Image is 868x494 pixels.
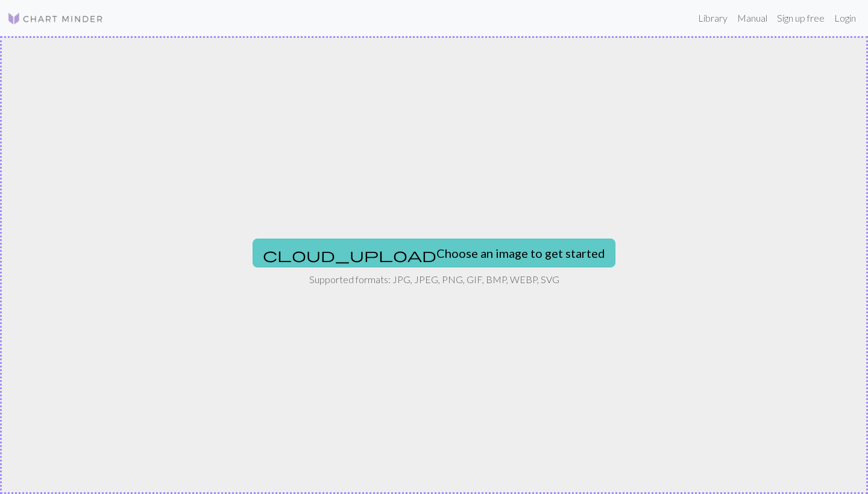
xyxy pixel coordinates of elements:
[732,6,772,30] a: Manual
[693,6,732,30] a: Library
[263,246,436,263] span: cloud_upload
[253,239,615,267] button: Choose an image to get started
[309,272,559,287] p: Supported formats: JPG, JPEG, PNG, GIF, BMP, WEBP, SVG
[7,11,104,26] img: Logo
[772,6,829,30] a: Sign up free
[829,6,861,30] a: Login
